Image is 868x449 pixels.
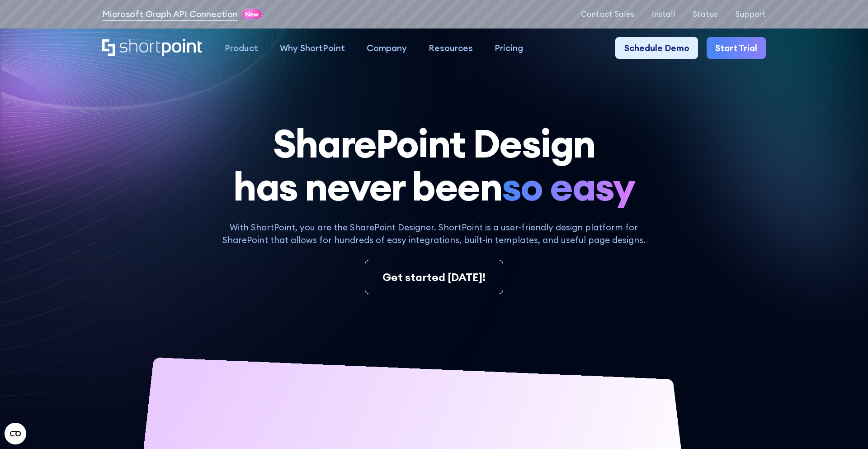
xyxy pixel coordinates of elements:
[418,37,484,59] a: Resources
[495,42,523,55] div: Pricing
[214,221,654,247] p: With ShortPoint, you are the SharePoint Designer. ShortPoint is a user-friendly design platform f...
[581,10,634,19] a: Contact Sales
[707,37,766,59] a: Start Trial
[615,37,698,59] a: Schedule Demo
[5,423,26,444] button: Open CMP widget
[735,10,766,19] a: Support
[367,42,407,55] div: Company
[102,39,203,58] a: Home
[269,37,356,59] a: Why ShortPoint
[365,260,504,294] a: Get started [DATE]!
[823,406,868,449] iframe: Chat Widget
[102,8,238,21] a: Microsoft Graph API Connection
[429,42,473,55] div: Resources
[102,122,766,208] h1: SharePoint Design has never been
[484,37,534,59] a: Pricing
[693,10,718,19] a: Status
[214,37,269,59] a: Product
[280,42,345,55] div: Why ShortPoint
[382,269,486,285] div: Get started [DATE]!
[652,10,675,19] a: Install
[502,165,635,208] span: so easy
[225,42,258,55] div: Product
[356,37,418,59] a: Company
